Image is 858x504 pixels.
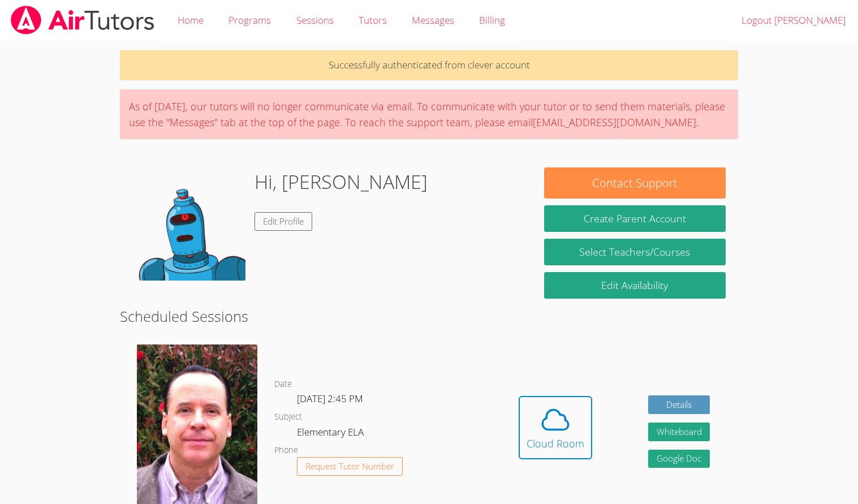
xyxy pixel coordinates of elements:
span: Messages [412,14,454,27]
dt: Subject [274,410,302,424]
div: As of [DATE], our tutors will no longer communicate via email. To communicate with your tutor or ... [120,89,738,139]
a: Details [648,395,710,414]
h1: Hi, [PERSON_NAME] [255,167,428,196]
p: Successfully authenticated from clever account [120,50,738,80]
img: airtutors_banner-c4298cdbf04f3fff15de1276eac7730deb9818008684d7c2e4769d2f7ddbe033.png [10,6,156,35]
img: default.png [132,167,245,281]
button: Cloud Room [519,396,592,459]
span: Request Tutor Number [305,462,394,471]
dd: Elementary ELA [297,424,366,443]
dt: Date [274,377,292,391]
button: Request Tutor Number [297,457,403,476]
a: Edit Profile [255,212,312,231]
a: Edit Availability [544,272,725,299]
button: Create Parent Account [544,205,725,232]
dt: Phone [274,443,298,458]
a: Select Teachers/Courses [544,239,725,265]
a: Google Doc [648,450,710,468]
h2: Scheduled Sessions [120,305,738,327]
button: Whiteboard [648,423,710,441]
button: Contact Support [544,167,725,199]
div: Cloud Room [527,436,584,451]
span: [DATE] 2:45 PM [297,392,363,405]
